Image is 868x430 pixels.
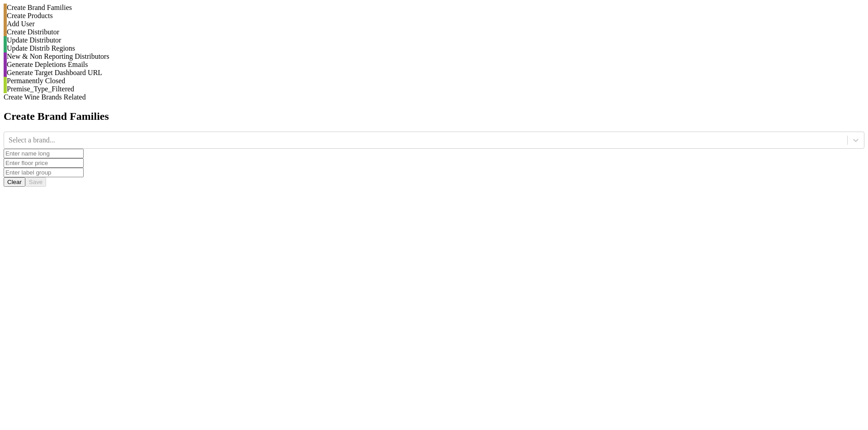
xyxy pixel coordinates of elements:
[7,85,864,93] div: Premise_Type_Filtered
[7,77,864,85] div: Permanently Closed
[4,110,864,123] h2: Create Brand Families
[7,36,864,44] div: Update Distributor
[4,93,864,101] div: Create Wine Brands Related
[7,4,864,12] div: Create Brand Families
[7,69,864,77] div: Generate Target Dashboard URL
[25,177,46,187] button: Save
[7,52,864,61] div: New & Non Reporting Distributors
[4,158,84,168] input: Enter floor price
[7,20,864,28] div: Add User
[7,28,864,36] div: Create Distributor
[4,177,25,187] button: Clear
[7,61,864,69] div: Generate Depletions Emails
[4,168,84,177] input: Enter label group
[4,149,84,158] input: Enter name long
[7,44,864,52] div: Update Distrib Regions
[7,12,864,20] div: Create Products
